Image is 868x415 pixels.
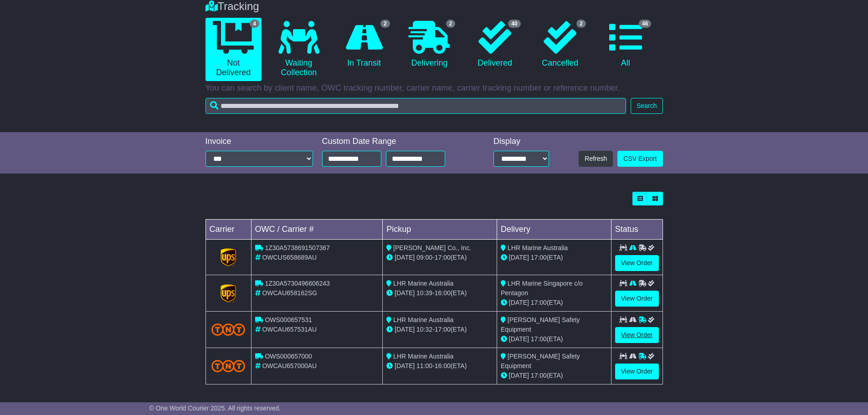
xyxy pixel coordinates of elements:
span: 17:00 [531,372,547,379]
div: Display [493,137,549,147]
a: 2 In Transit [336,18,392,72]
span: LHR Marine Australia [393,353,453,360]
span: LHR Marine Australia [508,244,568,251]
span: 2 [576,20,586,28]
div: Invoice [205,137,313,147]
span: [PERSON_NAME] Safety Equipment [501,316,580,333]
span: 40 [508,20,520,28]
span: [DATE] [509,335,529,343]
span: 1Z30A5730496606243 [265,280,329,287]
span: 17:00 [531,254,547,261]
a: 4 Not Delivered [205,18,262,81]
div: - (ETA) [386,253,493,262]
span: 2 [446,20,456,28]
td: Delivery [497,220,611,240]
span: LHR Marine Singapore c/o Pentagon [501,280,583,297]
div: Custom Date Range [322,137,468,147]
a: View Order [615,364,659,379]
td: Pickup [383,220,497,240]
div: - (ETA) [386,325,493,334]
div: - (ETA) [386,288,493,298]
p: You can search by client name, OWC tracking number, carrier name, carrier tracking number or refe... [205,83,663,93]
button: Refresh [579,151,613,167]
a: View Order [615,291,659,307]
span: [DATE] [395,326,415,333]
img: TNT_Domestic.png [211,360,246,372]
span: 46 [639,20,651,28]
span: 10:32 [416,326,432,333]
span: [DATE] [395,289,415,297]
div: (ETA) [501,371,607,380]
img: GetCarrierServiceLogo [221,248,236,266]
span: 17:00 [531,335,547,343]
div: (ETA) [501,334,607,344]
span: 10:39 [416,289,432,297]
span: 16:00 [435,289,451,297]
span: 17:00 [435,326,451,333]
span: LHR Marine Australia [393,316,453,323]
span: 4 [250,20,259,28]
span: OWCAU657531AU [262,326,317,333]
button: Search [631,98,663,114]
span: OWCAU657000AU [262,362,317,369]
a: View Order [615,327,659,343]
span: [DATE] [509,254,529,261]
a: Waiting Collection [271,18,327,81]
span: OWCUS658689AU [262,254,317,261]
span: [DATE] [395,362,415,369]
span: 09:00 [416,254,432,261]
span: 1Z30A5738691507367 [265,244,329,251]
span: [DATE] [509,299,529,306]
a: 2 Delivering [401,18,457,72]
div: (ETA) [501,253,607,262]
span: OWCAU658162SG [262,289,317,297]
span: © One World Courier 2025. All rights reserved. [149,405,281,412]
span: OWS000657000 [265,353,312,360]
span: [DATE] [395,254,415,261]
img: TNT_Domestic.png [211,323,246,336]
a: View Order [615,255,659,271]
a: 46 All [597,18,653,72]
span: LHR Marine Australia [393,280,453,287]
img: GetCarrierServiceLogo [221,284,236,302]
span: 2 [380,20,390,28]
span: [PERSON_NAME] Safety Equipment [501,353,580,369]
td: OWC / Carrier # [251,220,383,240]
span: [DATE] [509,372,529,379]
a: 40 Delivered [467,18,523,72]
span: OWS000657531 [265,316,312,323]
span: [PERSON_NAME] Co., Inc. [393,244,471,251]
span: 17:00 [531,299,547,306]
a: 2 Cancelled [532,18,588,72]
span: 17:00 [435,254,451,261]
td: Status [611,220,663,240]
span: 11:00 [416,362,432,369]
div: (ETA) [501,298,607,307]
td: Carrier [205,220,251,240]
div: - (ETA) [386,361,493,371]
a: CSV Export [617,151,663,167]
span: 16:00 [435,362,451,369]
